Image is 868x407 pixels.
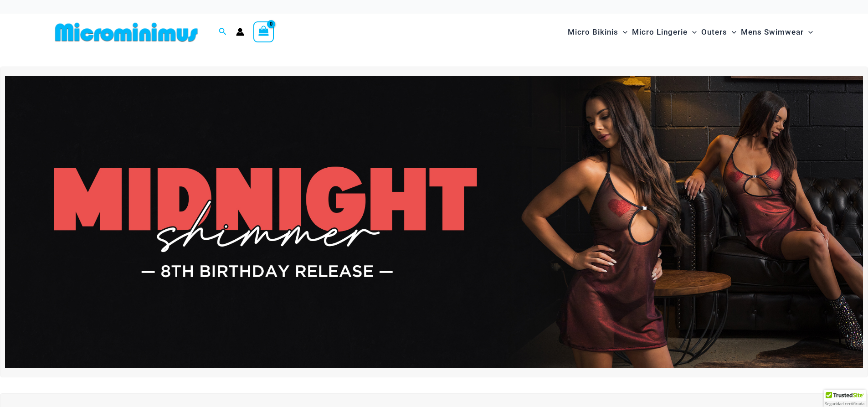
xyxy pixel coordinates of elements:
span: Micro Bikinis [568,21,618,44]
img: MM SHOP LOGO FLAT [51,22,201,42]
span: Menu Toggle [688,21,697,44]
nav: Site Navigation [564,17,817,47]
span: Mens Swimwear [741,21,804,44]
a: Mens SwimwearMenu ToggleMenu Toggle [739,18,815,46]
a: Search icon link [219,26,227,38]
a: Micro BikinisMenu ToggleMenu Toggle [565,18,630,46]
a: Micro LingerieMenu ToggleMenu Toggle [630,18,699,46]
span: Menu Toggle [727,21,736,44]
span: Micro Lingerie [632,21,688,44]
a: View Shopping Cart, empty [253,21,274,42]
div: TrustedSite Certified [824,390,866,407]
span: Menu Toggle [804,21,813,44]
a: OutersMenu ToggleMenu Toggle [699,18,739,46]
span: Menu Toggle [618,21,627,44]
img: Midnight Shimmer Red Dress [5,76,863,368]
span: Outers [701,21,727,44]
a: Account icon link [236,28,244,36]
